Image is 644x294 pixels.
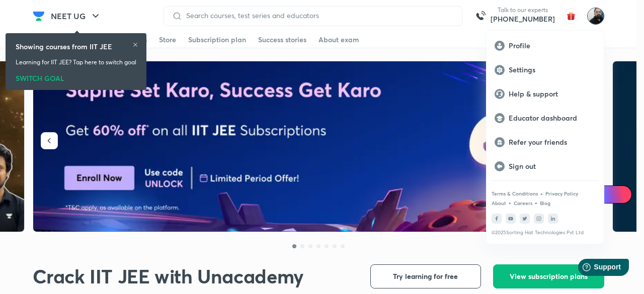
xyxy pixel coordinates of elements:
p: Profile [509,41,596,50]
p: © 2025 Sorting Hat Technologies Pvt Ltd [492,230,599,236]
p: Sign out [509,162,596,171]
a: Careers [514,200,532,206]
a: Privacy Policy [545,190,578,197]
div: • [534,198,538,207]
a: Blog [540,200,550,206]
p: Educator dashboard [509,114,596,123]
a: Terms & Conditions [492,190,538,197]
a: Refer your friends [487,130,604,154]
a: Help & support [487,82,604,106]
p: Settings [509,65,596,74]
a: Settings [487,58,604,82]
p: Help & support [509,89,596,99]
div: • [540,189,543,198]
div: • [508,198,512,207]
p: Refer your friends [509,138,596,147]
iframe: Help widget launcher [554,255,633,283]
a: About [492,200,506,206]
a: Educator dashboard [487,106,604,130]
a: Profile [487,34,604,58]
